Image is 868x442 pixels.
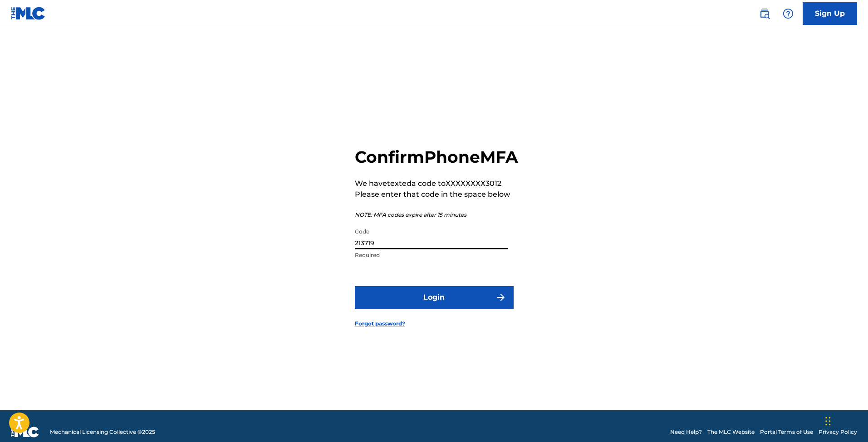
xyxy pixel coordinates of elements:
[11,427,39,437] img: logo
[11,7,46,20] img: MLC Logo
[355,320,405,328] a: Forgot password?
[759,8,770,19] img: search
[779,5,797,23] div: Help
[760,428,813,436] a: Portal Terms of Use
[355,189,518,200] p: Please enter that code in the space below
[825,408,831,435] div: Drag
[819,428,857,436] a: Privacy Policy
[355,178,518,189] p: We have texted a code to XXXXXXXX3012
[495,292,506,303] img: f7272a7cc735f4ea7f67.svg
[355,286,514,309] button: Login
[707,428,755,436] a: The MLC Website
[355,147,518,167] h2: Confirm Phone MFA
[355,251,508,259] p: Required
[755,5,774,23] a: Public Search
[783,8,794,19] img: help
[50,428,155,436] span: Mechanical Licensing Collective © 2025
[670,428,702,436] a: Need Help?
[355,211,518,219] p: NOTE: MFA codes expire after 15 minutes
[803,2,857,25] a: Sign Up
[823,398,868,442] iframe: Chat Widget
